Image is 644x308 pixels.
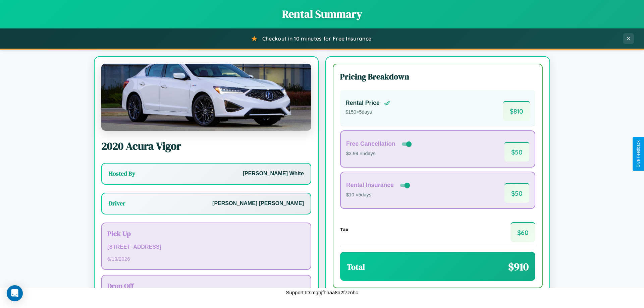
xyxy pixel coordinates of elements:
p: $10 × 5 days [346,191,411,199]
span: $ 50 [504,142,529,162]
h4: Rental Price [345,100,380,107]
h3: Total [347,261,365,272]
span: $ 810 [503,101,530,121]
span: $ 50 [504,183,529,203]
div: Open Intercom Messenger [7,285,23,301]
p: [STREET_ADDRESS] [107,242,305,252]
span: Checkout in 10 minutes for Free Insurance [262,35,371,42]
p: [PERSON_NAME] White [243,169,304,179]
h4: Tax [340,227,348,232]
h4: Rental Insurance [346,182,394,189]
h4: Free Cancellation [346,140,395,147]
h3: Pick Up [107,229,305,238]
p: $3.99 × 5 days [346,149,413,158]
img: Acura Vigor [101,64,311,131]
h2: 2020 Acura Vigor [101,139,311,153]
h3: Hosted By [109,170,135,178]
p: [PERSON_NAME] [PERSON_NAME] [212,199,304,208]
span: $ 60 [511,222,535,242]
p: 6 / 19 / 2026 [107,254,305,263]
h1: Rental Summary [7,7,637,21]
span: $ 910 [508,259,529,274]
h3: Drop Off [107,281,305,291]
h3: Driver [109,199,125,207]
p: $ 150 × 5 days [345,108,390,117]
p: Support ID: mghjfhnaa8a2f7znhc [286,288,358,297]
h3: Pricing Breakdown [340,71,535,82]
div: Give Feedback [636,140,641,168]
